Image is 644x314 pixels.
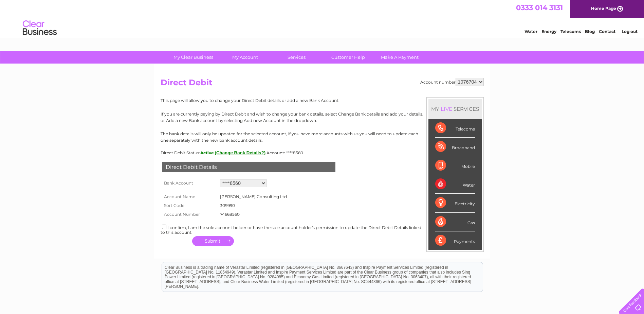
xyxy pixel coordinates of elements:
[435,213,475,231] div: Gas
[161,111,484,124] p: If you are currently paying by Direct Debit and wish to change your bank details, select Change B...
[435,138,475,156] div: Broadband
[161,78,484,91] h2: Direct Debit
[439,106,454,112] div: LIVE
[622,29,638,34] a: Log out
[215,150,266,155] button: (Change Bank Details?)
[599,29,615,34] a: Contact
[200,150,214,155] span: Active
[320,51,376,64] a: Customer Help
[435,175,475,194] div: Water
[435,194,475,212] div: Electricity
[161,177,218,189] th: Bank Account
[161,97,484,104] p: This page will allow you to change your Direct Debit details or add a new Bank Account.
[218,192,289,201] td: [PERSON_NAME] Consulting Ltd
[269,51,325,64] a: Services
[22,18,57,38] img: logo.png
[420,78,484,86] div: Account number
[218,201,289,210] td: 309990
[516,3,563,12] a: 0333 014 3131
[161,150,484,155] div: Direct Debit Status:
[161,210,218,219] th: Account Number
[525,29,537,34] a: Water
[162,162,335,172] div: Direct Debit Details
[161,130,484,143] p: The bank details will only be updated for the selected account, if you have more accounts with us...
[217,51,273,64] a: My Account
[161,201,218,210] th: Sort Code
[165,51,221,64] a: My Clear Business
[560,29,581,34] a: Telecoms
[162,4,483,33] div: Clear Business is a trading name of Verastar Limited (registered in [GEOGRAPHIC_DATA] No. 3667643...
[541,29,556,34] a: Energy
[372,51,428,64] a: Make A Payment
[585,29,595,34] a: Blog
[218,210,289,219] td: 74668560
[161,192,218,201] th: Account Name
[161,224,484,235] div: I confirm, I am the sole account holder or have the sole account holder's permission to update th...
[435,156,475,175] div: Mobile
[428,99,482,119] div: MY SERVICES
[435,231,475,250] div: Payments
[435,119,475,138] div: Telecoms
